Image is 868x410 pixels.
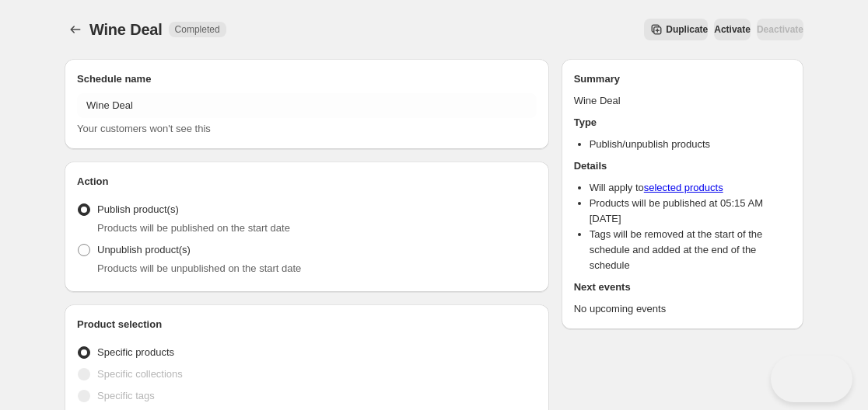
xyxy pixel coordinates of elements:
button: Activate [714,19,751,40]
span: Specific products [97,346,174,358]
span: Wine Deal [89,21,163,38]
h2: Next events [574,280,791,295]
h2: Product selection [77,317,537,332]
span: Products will be published on the start date [97,222,290,234]
h2: Summary [574,71,791,87]
p: Wine Deal [574,93,791,109]
h2: Details [574,158,791,174]
span: Duplicate [666,23,708,36]
span: Your customers won't see this [77,123,211,134]
button: Schedules [65,19,86,40]
iframe: Toggle Customer Support [771,356,852,402]
h2: Action [77,174,537,189]
span: Unpublish product(s) [97,244,191,255]
p: No upcoming events [574,301,791,317]
li: Will apply to [590,180,791,196]
button: Secondary action label [644,19,708,40]
a: selected products [644,182,723,193]
span: Activate [714,23,751,36]
li: Tags will be removed at the start of the schedule and added at the end of the schedule [590,227,791,273]
span: Specific collections [97,368,183,380]
li: Products will be published at 05:15 AM [DATE] [590,196,791,227]
span: Completed [175,23,220,36]
span: Publish product(s) [97,203,179,215]
span: Specific tags [97,390,155,401]
h2: Type [574,115,791,130]
li: Publish/unpublish products [590,137,791,152]
span: Products will be unpublished on the start date [97,262,301,274]
h2: Schedule name [77,71,537,87]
